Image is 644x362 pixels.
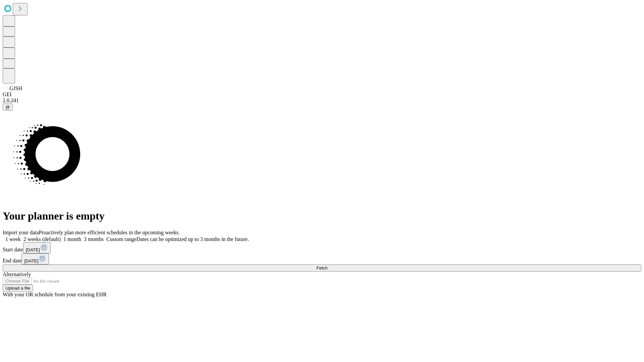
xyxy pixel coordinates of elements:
span: [DATE] [26,247,40,252]
div: 2.0.241 [3,98,641,104]
span: GJSH [9,85,22,91]
span: Dates can be optimized up to 3 months in the future. [137,236,249,242]
span: Custom range [106,236,136,242]
div: GEI [3,92,641,98]
span: With your OR schedule from your existing EHR [3,292,107,297]
button: @ [3,104,13,111]
span: 1 month [63,236,81,242]
span: Proactively plan more efficient schedules in the upcoming weeks. [39,230,180,235]
span: Fetch [316,265,327,270]
div: Start date [3,242,641,253]
span: [DATE] [24,258,38,263]
span: Import your data [3,230,39,235]
button: Upload a file [3,285,33,292]
div: End date [3,253,641,264]
span: 3 months [84,236,104,242]
span: @ [5,105,10,110]
span: 1 week [5,236,21,242]
span: 2 weeks (default) [23,236,61,242]
h1: Your planner is empty [3,210,641,222]
span: Alternatively [3,271,31,277]
button: Fetch [3,264,641,271]
button: [DATE] [23,242,51,253]
button: [DATE] [21,253,49,264]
